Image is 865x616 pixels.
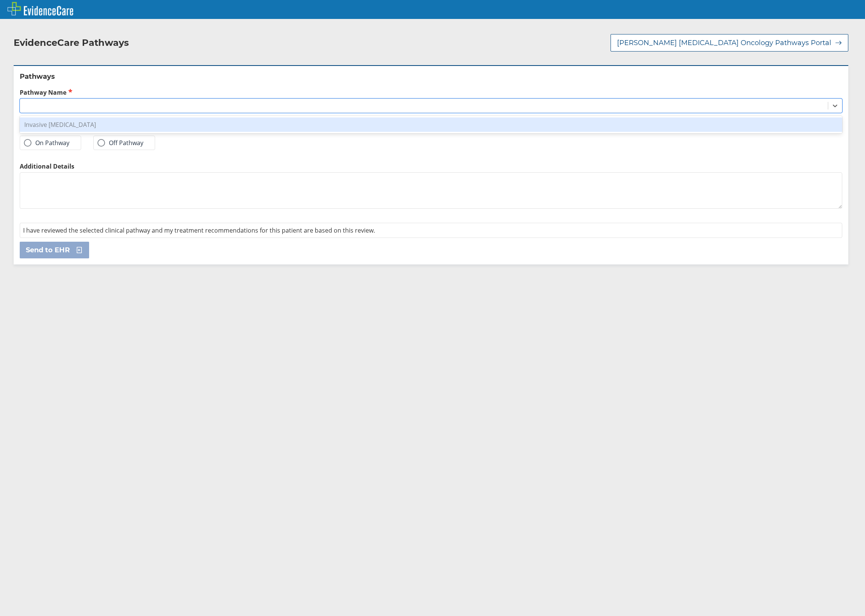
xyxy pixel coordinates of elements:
[20,117,842,132] div: Invasive [MEDICAL_DATA]
[97,139,143,147] label: Off Pathway
[23,226,375,235] span: I have reviewed the selected clinical pathway and my treatment recommendations for this patient a...
[617,38,831,47] span: [PERSON_NAME] [MEDICAL_DATA] Oncology Pathways Portal
[611,34,848,52] button: [PERSON_NAME] [MEDICAL_DATA] Oncology Pathways Portal
[20,242,89,258] button: Send to EHR
[20,162,842,170] label: Additional Details
[14,37,129,48] h2: EvidenceCare Pathways
[24,139,69,147] label: On Pathway
[20,72,842,81] h2: Pathways
[20,88,842,97] label: Pathway Name
[8,2,73,16] img: EvidenceCare
[26,245,70,255] span: Send to EHR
